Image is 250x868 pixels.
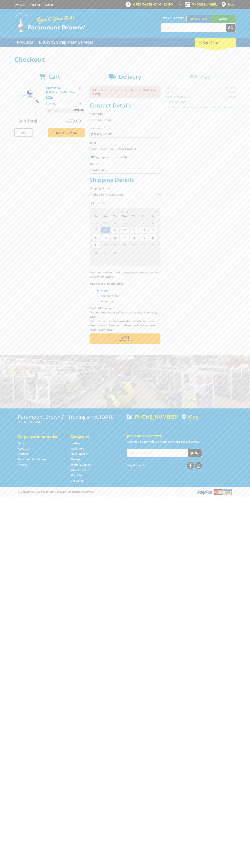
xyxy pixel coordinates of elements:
[148,226,157,234] span: 13
[71,447,84,450] a: Go to the Machinery page
[90,201,160,205] label: Pick Up Date
[18,420,123,424] p: [STREET_ADDRESS]
[18,452,28,456] a: Go to the Contact page
[129,214,138,219] span: Th
[90,126,160,130] label: Last name
[211,15,236,29] a: Mount [PERSON_NAME]
[101,249,110,256] span: 29
[91,234,101,241] span: 14
[127,461,202,469] div: Stay Connected
[161,15,186,21] span: Set your store
[120,249,129,256] span: 1
[161,24,226,32] input: Search
[101,241,110,249] span: 22
[148,249,157,256] span: 4
[71,441,83,445] a: Go to the Hardware page
[101,219,110,226] span: 1
[18,447,30,450] a: Go to the About Us page
[90,131,160,138] input: Please enter your last name.
[18,414,123,420] h3: Paramount Browns' - Trading since [DATE]
[101,256,110,264] span: 6
[36,38,96,47] a: Go to the BROWNS Scrap Metal Services page
[90,167,160,174] input: Please enter your telephone number.
[148,219,157,226] span: 6
[121,210,129,213] span: [DATE]
[129,234,138,241] span: 18
[120,226,129,234] span: 10
[148,241,157,249] span: 27
[90,186,160,190] label: Shipping Method
[120,241,129,249] span: 24
[73,108,84,113] span: $279.00
[195,38,236,47] div: Cart
[148,234,157,241] span: 20
[127,414,178,420] div: [PHONE_NUMBER]
[14,128,33,137] a: Print
[30,3,40,6] a: Go to the registration page
[71,452,88,456] a: Go to the Steel Supplies page
[139,219,148,226] span: 5
[110,214,120,219] span: Tu
[151,3,174,6] span: 8:00am - 5:00pm
[110,241,120,249] span: 23
[90,271,158,278] em: Paramount Browns will contact you when your order is ready for pickup
[18,434,63,439] h5: Corporate Information
[226,24,236,32] button: Go
[18,457,46,461] a: Go to the Terms and Conditions page
[97,340,153,342] span: Confirm order
[91,219,101,226] span: 31
[18,86,39,107] img: UNIVERSAL BENDER 100 X 8MM
[71,479,83,483] a: Go to the Gift Cards page
[129,219,138,226] span: 4
[90,191,160,198] select: Please select a shipping method.
[48,73,60,80] span: Cart
[14,13,86,32] img: Paramount Browns'
[110,249,120,256] span: 30
[139,214,148,219] span: Fr
[46,108,85,113] p: Item total:
[71,463,91,467] a: Go to the Timber Supplies page
[97,295,99,297] input: Please select who will pick up the order.
[90,306,157,331] em: Photo ID Required. Non-preorder items will be available after 5 working days Pre-order items will...
[66,118,81,124] span: $279.00
[110,256,120,264] span: 7
[100,293,120,299] label: Someone Else
[46,102,65,106] p: $279.00
[90,176,160,183] h2: Shipping Details
[90,281,160,286] label: Who will pick up the order?
[139,241,148,249] span: 26
[71,473,82,477] a: Go to the Skip Bins page
[14,38,36,47] a: Go to the Products page
[139,256,148,264] span: 10
[90,86,160,98] p: Pickup Date needs to be on or between [DATE] and [DATE]
[97,289,99,292] input: Please select who will pick up the order.
[133,3,174,6] span: OPEN [DATE]
[182,414,199,420] a: View a map of Gepps Cross location
[91,256,101,264] span: 5
[120,256,129,264] span: 8
[90,102,160,109] h2: Contact Details
[129,226,138,234] span: 11
[129,249,138,256] span: 2
[101,226,110,234] span: 8
[100,298,114,304] label: A Courier
[127,433,232,438] h5: Join our Newsletter
[18,463,27,467] a: Go to the Privacy page
[127,449,188,457] input: Your email address
[90,117,160,123] input: Please enter your first name.
[188,449,202,457] button: Join
[45,3,53,6] a: Log in
[139,234,148,241] span: 19
[90,140,160,145] label: Email
[186,15,211,22] a: Gepps Cross
[210,40,221,44] span: (1 item)
[127,439,232,444] p: Keep up to date with the latest news and special offers.
[97,300,99,302] input: Please select who will pick up the order.
[120,335,129,340] span: Next
[95,155,129,159] label: Sign up for the newsletter
[48,128,85,137] a: Keep Shopping
[148,214,157,219] span: Sa
[120,234,129,241] span: 17
[197,489,232,495] img: PayPal, Mastercard, Visa accepted
[90,333,160,344] button: Next Confirm order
